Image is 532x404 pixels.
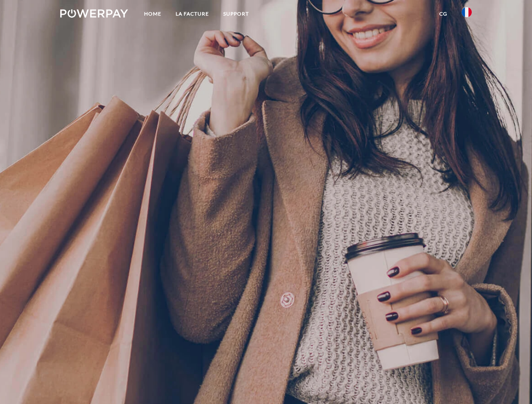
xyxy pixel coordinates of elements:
[168,6,216,21] a: LA FACTURE
[216,6,256,21] a: Support
[462,7,472,17] img: fr
[432,6,454,21] a: CG
[137,6,168,21] a: Home
[60,9,128,18] img: logo-powerpay-white.svg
